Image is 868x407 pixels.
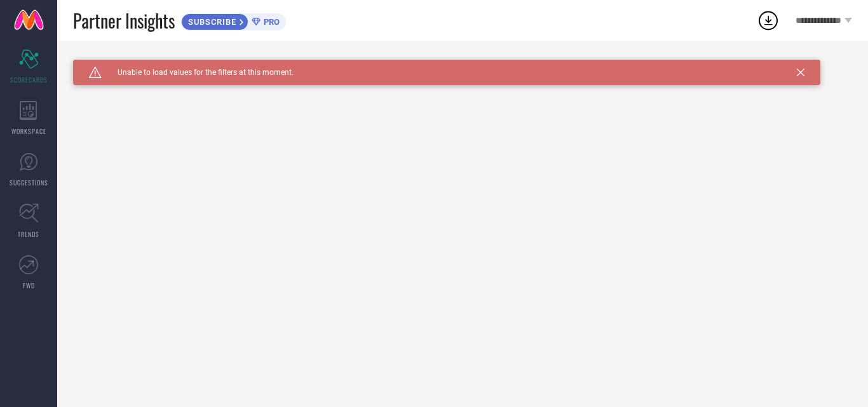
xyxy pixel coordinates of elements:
[757,9,780,32] div: Open download list
[23,281,35,290] span: FWD
[261,17,280,27] span: PRO
[10,75,48,84] span: SCORECARDS
[10,178,48,187] span: SUGGESTIONS
[102,68,294,77] span: Unable to load values for the filters at this moment.
[73,8,175,34] span: Partner Insights
[11,126,46,136] span: WORKSPACE
[18,229,39,239] span: TRENDS
[73,60,852,70] div: Unable to load filters at this moment. Please try later.
[182,17,240,27] span: SUBSCRIBE
[181,10,286,30] a: SUBSCRIBEPRO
